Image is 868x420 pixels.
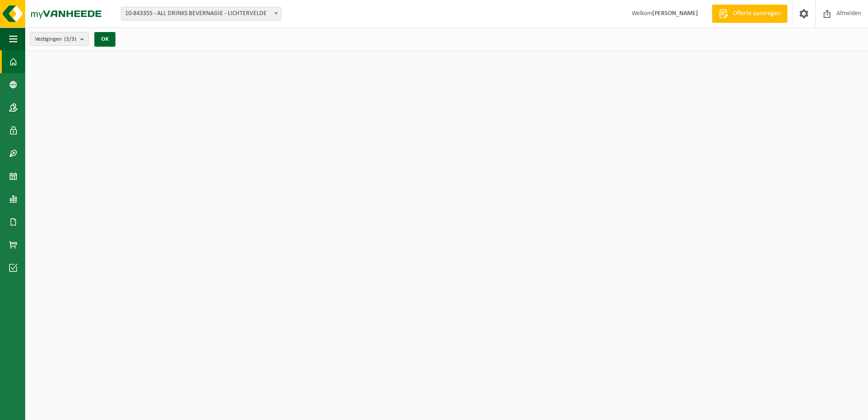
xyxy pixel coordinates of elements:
span: Vestigingen [35,32,76,46]
button: Vestigingen(3/3) [30,32,89,46]
strong: [PERSON_NAME] [652,10,698,17]
span: Offerte aanvragen [731,9,783,18]
button: OK [94,32,115,47]
count: (3/3) [64,36,76,42]
span: 10-843355 - ALL DRINKS BEVERNAGIE - LICHTERVELDE [121,7,281,20]
span: 10-843355 - ALL DRINKS BEVERNAGIE - LICHTERVELDE [121,7,281,21]
a: Offerte aanvragen [712,5,787,23]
